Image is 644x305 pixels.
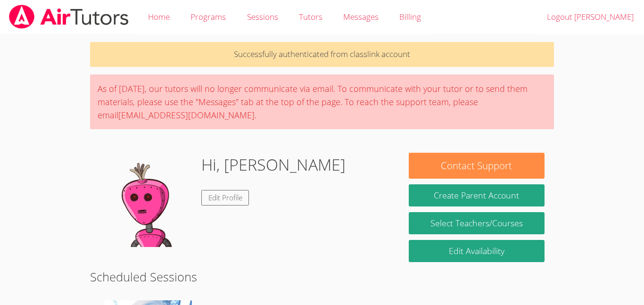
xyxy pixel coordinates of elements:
[201,190,249,206] a: Edit Profile
[99,153,194,247] img: default.png
[409,240,545,262] a: Edit Availability
[90,74,554,129] div: As of [DATE], our tutors will no longer communicate via email. To communicate with your tutor or ...
[409,184,545,206] button: Create Parent Account
[409,153,545,179] button: Contact Support
[8,5,130,29] img: airtutors_banner-c4298cdbf04f3fff15de1276eac7730deb9818008684d7c2e4769d2f7ddbe033.png
[343,11,379,22] span: Messages
[90,42,554,67] p: Successfully authenticated from classlink account
[90,268,554,286] h2: Scheduled Sessions
[409,212,545,234] a: Select Teachers/Courses
[201,153,346,177] h1: Hi, [PERSON_NAME]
